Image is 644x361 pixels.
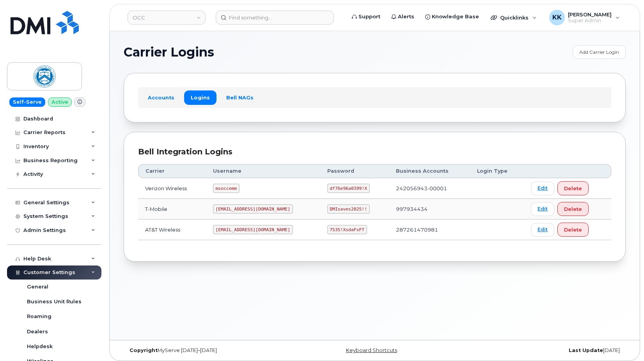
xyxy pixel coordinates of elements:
[184,90,216,104] a: Logins
[470,164,524,178] th: Login Type
[138,199,206,219] td: T-Mobile
[320,164,389,178] th: Password
[557,181,589,195] button: Delete
[138,146,611,157] div: Bell Integration Logins
[564,185,582,192] span: Delete
[206,164,320,178] th: Username
[138,178,206,199] td: Verizon Wireless
[531,182,554,195] a: Edit
[138,219,206,240] td: AT&T Wireless
[327,225,367,234] code: 7535!XsdaFxFT
[327,184,370,193] code: df76e96a0399!X
[389,178,470,199] td: 242056943-00001
[220,90,260,104] a: Bell NAGs
[389,199,470,219] td: 997934434
[141,90,181,104] a: Accounts
[569,347,603,353] strong: Last Update
[389,219,470,240] td: 287261470981
[531,202,554,216] a: Edit
[610,327,638,355] iframe: Messenger Launcher
[458,347,626,354] div: [DATE]
[346,347,397,353] a: Keyboard Shortcuts
[389,164,470,178] th: Business Accounts
[564,226,582,234] span: Delete
[564,205,582,213] span: Delete
[213,184,240,193] code: msoccemm
[573,45,626,59] a: Add Carrier Login
[124,347,291,354] div: MyServe [DATE]–[DATE]
[130,347,158,353] strong: Copyright
[557,202,589,216] button: Delete
[531,223,554,237] a: Edit
[213,225,293,234] code: [EMAIL_ADDRESS][DOMAIN_NAME]
[124,46,214,58] span: Carrier Logins
[557,223,589,237] button: Delete
[138,164,206,178] th: Carrier
[327,204,370,214] code: DMIsaves2025!!
[213,204,293,214] code: [EMAIL_ADDRESS][DOMAIN_NAME]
